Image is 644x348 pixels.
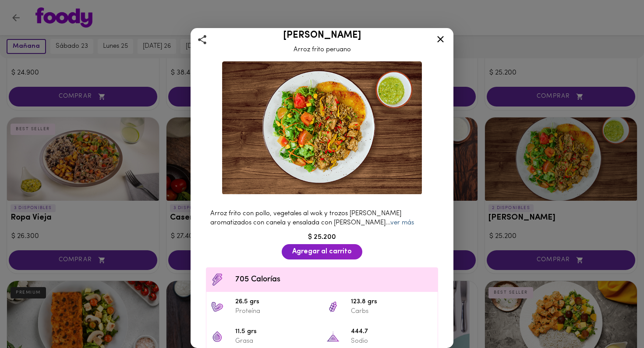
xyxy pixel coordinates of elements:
p: Grasa [235,337,318,346]
img: 444.7 Sodio [326,330,340,343]
p: Proteína [235,307,318,316]
img: 123.8 grs Carbs [326,300,340,313]
p: Sodio [351,337,433,346]
span: 705 Calorías [235,274,433,286]
span: Arroz frito peruano [294,46,351,53]
img: 11.5 grs Grasa [211,330,224,343]
span: 26.5 grs [235,297,318,307]
span: Arroz frito con pollo, vegetales al wok y trozos [PERSON_NAME] aromatizados con canela y ensalada... [210,210,414,226]
iframe: Messagebird Livechat Widget [593,297,635,339]
img: 26.5 grs Proteína [211,300,224,313]
button: Agregar al carrito [282,244,362,259]
p: Carbs [351,307,433,316]
span: 123.8 grs [351,297,433,307]
img: Contenido calórico [211,273,224,286]
img: Arroz chaufa [222,61,422,195]
span: Agregar al carrito [292,248,352,256]
span: 11.5 grs [235,327,318,337]
a: ver más [390,220,414,226]
h2: [PERSON_NAME] [202,30,442,41]
span: 444.7 [351,327,433,337]
div: $ 25.200 [202,232,442,242]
